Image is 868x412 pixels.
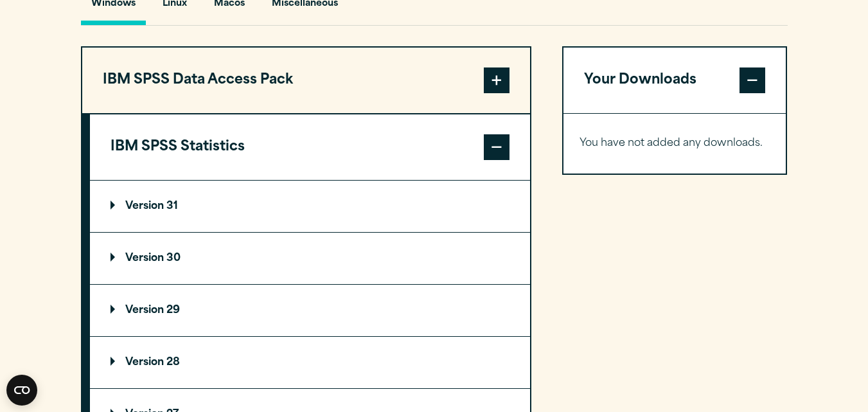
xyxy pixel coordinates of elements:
p: You have not added any downloads. [580,134,770,153]
button: Open CMP widget [6,375,37,406]
p: Version 29 [111,305,180,316]
p: Version 30 [111,253,181,264]
button: IBM SPSS Data Access Pack [82,48,530,113]
summary: Version 30 [90,233,530,284]
p: Version 28 [111,357,180,368]
p: Version 31 [111,201,178,211]
div: Your Downloads [563,113,786,174]
summary: Version 28 [90,337,530,388]
summary: Version 31 [90,181,530,232]
button: IBM SPSS Statistics [90,114,530,180]
summary: Version 29 [90,285,530,336]
button: Your Downloads [563,48,786,113]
